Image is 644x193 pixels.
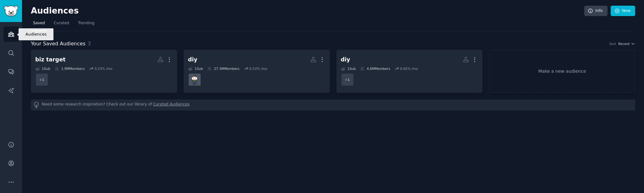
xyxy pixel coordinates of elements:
[618,42,635,46] button: Recent
[78,20,94,26] span: Trending
[76,18,97,31] a: Trending
[35,56,65,64] div: biz target
[31,99,635,111] div: Need some research inspiration? Check out our library of
[341,56,350,64] div: diy
[188,56,197,64] div: diy
[611,6,635,16] a: New
[190,75,199,84] img: DIY
[489,50,635,93] a: Make a new audience
[249,66,267,71] div: 0.53 % /mo
[88,41,91,47] span: 3
[360,66,390,71] div: 4.6M Members
[31,18,47,31] a: Saved
[33,20,45,26] span: Saved
[584,6,608,16] a: Info
[184,50,330,93] a: diy1Sub27.3MMembers0.53% /moDIY
[55,66,85,71] div: 1.9M Members
[618,42,630,46] span: Recent
[31,6,584,16] h2: Audiences
[35,73,48,86] div: + 1
[31,50,177,93] a: biz target1Sub1.9MMembers0.23% /mo+1
[95,66,113,71] div: 0.23 % /mo
[31,40,86,48] span: Your Saved Audiences
[153,102,190,108] a: Curated Audiences
[4,6,18,17] img: GummySearch logo
[207,66,239,71] div: 27.3M Members
[609,42,616,46] div: Sort
[341,73,354,86] div: + 1
[188,66,203,71] div: 1 Sub
[341,66,356,71] div: 1 Sub
[400,66,418,71] div: 0.65 % /mo
[35,66,50,71] div: 1 Sub
[54,20,69,26] span: Curated
[336,50,483,93] a: diy1Sub4.6MMembers0.65% /mo+1
[52,18,71,31] a: Curated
